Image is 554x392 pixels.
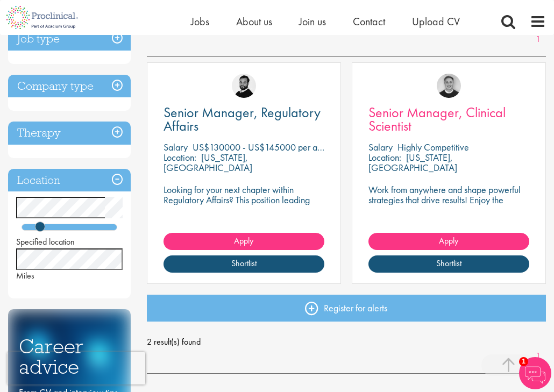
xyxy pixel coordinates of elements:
p: [US_STATE], [GEOGRAPHIC_DATA] [164,151,252,174]
p: Work from anywhere and shape powerful strategies that drive results! Enjoy the freedom of remote ... [368,184,529,225]
span: Miles [16,270,34,281]
a: Shortlist [164,255,324,273]
a: Register for alerts [147,295,546,322]
span: 1 [519,357,528,366]
span: Senior Manager, Regulatory Affairs [164,103,321,135]
span: Specified location [16,236,75,247]
h3: Location [8,169,131,192]
p: Looking for your next chapter within Regulatory Affairs? This position leading projects and worki... [164,184,324,225]
span: Salary [368,141,393,153]
span: 2 result(s) found [147,334,546,350]
a: 1 [530,350,546,362]
span: Location: [368,151,401,163]
a: Apply [164,233,324,250]
span: Salary [164,141,188,153]
a: Contact [353,15,385,28]
span: Apply [439,235,458,246]
span: Apply [234,235,253,246]
a: Join us [299,15,326,28]
h3: Company type [8,75,131,98]
p: Highly Competitive [397,141,469,153]
h3: Therapy [8,122,131,145]
h3: Job type [8,27,131,51]
img: Nick Walker [232,74,256,98]
a: 1 [530,33,546,46]
span: Location: [164,151,196,163]
span: Senior Manager, Clinical Scientist [368,103,506,135]
img: Chatbot [519,357,551,389]
img: Bo Forsen [437,74,461,98]
a: Senior Manager, Clinical Scientist [368,106,529,133]
a: Jobs [191,15,209,28]
p: US$130000 - US$145000 per annum [193,141,337,153]
a: Upload CV [412,15,460,28]
a: About us [236,15,272,28]
a: Shortlist [368,255,529,273]
iframe: reCAPTCHA [8,352,145,384]
h3: Career advice [19,336,120,377]
a: Apply [368,233,529,250]
a: Senior Manager, Regulatory Affairs [164,106,324,133]
p: [US_STATE], [GEOGRAPHIC_DATA] [368,151,457,174]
